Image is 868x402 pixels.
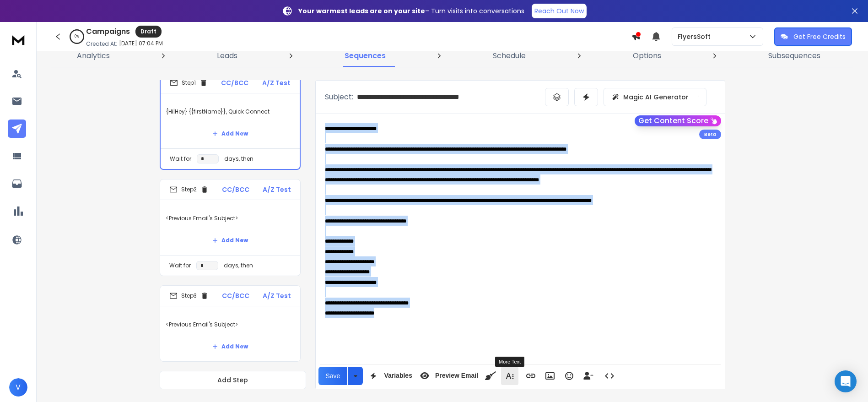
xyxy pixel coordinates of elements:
a: Schedule [487,45,531,67]
p: Subject: [325,92,353,103]
span: Variables [382,372,414,380]
div: Step 3 [169,292,209,300]
img: logo [9,31,27,48]
div: Beta [699,130,721,139]
button: Save [318,367,348,385]
p: – Turn visits into conversations [298,6,524,16]
p: CC/BCC [222,185,249,194]
button: Preview Email [416,367,480,385]
button: Clean HTML [482,367,499,385]
button: Add New [205,337,255,356]
li: Step1CC/BCCA/Z Test{Hi|Hey} {{firstName}}, Quick ConnectAdd NewWait fordays, then [160,72,301,170]
div: Step 2 [169,185,209,194]
p: Options [633,50,661,61]
p: A/Z Test [263,291,291,300]
p: CC/BCC [222,291,249,300]
p: Magic AI Generator [623,92,689,102]
button: Add Step [160,371,306,389]
p: Schedule [493,50,526,61]
p: <Previous Email's Subject> [166,206,295,231]
button: Insert Link (Ctrl+K) [522,367,539,385]
p: {Hi|Hey} {{firstName}}, Quick Connect [166,99,294,125]
a: Options [627,45,667,67]
a: Sequences [339,45,391,67]
li: Step3CC/BCCA/Z Test<Previous Email's Subject>Add New [160,285,301,362]
div: More Text [495,357,524,367]
p: FlyersSoft [678,32,714,41]
p: Reach Out Now [534,6,584,16]
button: Insert Unsubscribe Link [580,367,597,385]
p: Leads [217,50,237,61]
p: Subsequences [768,50,820,61]
span: Preview Email [433,372,480,380]
p: Wait for [170,155,191,163]
p: A/Z Test [263,185,291,194]
p: Sequences [345,50,386,61]
p: 0 % [75,34,79,39]
a: Subsequences [763,45,826,67]
button: Get Content Score [635,115,721,126]
p: A/Z Test [262,78,291,87]
p: CC/BCC [221,78,248,87]
div: Draft [135,26,162,38]
button: Insert Image (Ctrl+P) [541,367,559,385]
a: Leads [211,45,243,67]
p: days, then [224,155,253,163]
p: days, then [224,262,253,269]
button: V [9,378,27,397]
p: <Previous Email's Subject> [166,312,295,337]
button: Add New [205,231,255,250]
div: Open Intercom Messenger [835,370,857,392]
button: Emoticons [561,367,578,385]
p: Analytics [77,50,110,61]
button: Code View [601,367,618,385]
button: Variables [365,367,414,385]
div: Step 1 [170,79,208,87]
strong: Your warmest leads are on your site [298,6,425,16]
a: Reach Out Now [532,4,587,18]
button: Get Free Credits [774,27,852,46]
p: Wait for [169,262,191,269]
button: Add New [205,125,255,143]
a: Analytics [71,45,115,67]
p: [DATE] 07:04 PM [119,40,163,47]
p: Get Free Credits [793,32,846,41]
li: Step2CC/BCCA/Z Test<Previous Email's Subject>Add NewWait fordays, then [160,179,301,276]
p: Created At: [86,40,117,48]
h1: Campaigns [86,26,130,37]
button: Magic AI Generator [604,88,706,106]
